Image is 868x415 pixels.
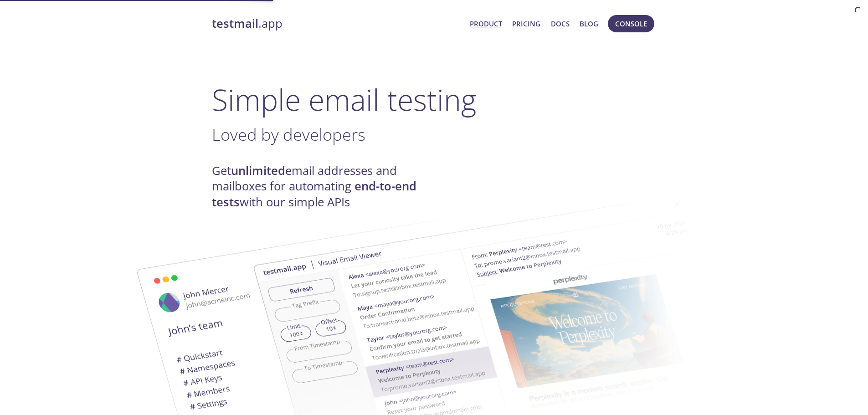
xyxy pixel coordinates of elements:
[212,82,657,117] h1: Simple email testing
[608,15,654,32] button: Console
[615,18,647,30] span: Console
[212,15,258,31] strong: testmail
[470,18,502,30] a: Product
[512,18,540,30] a: Pricing
[231,163,285,179] strong: unlimited
[212,16,463,31] a: testmail.app
[212,123,365,146] span: Loved by developers
[212,163,434,210] h4: Get email addresses and mailboxes for automating with our simple APIs
[580,18,598,30] a: Blog
[212,178,416,210] strong: end-to-end tests
[551,18,570,30] a: Docs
